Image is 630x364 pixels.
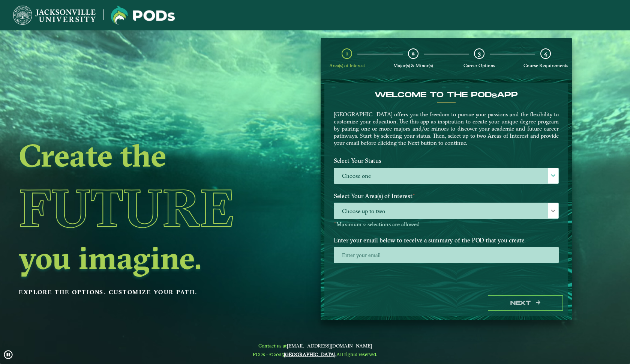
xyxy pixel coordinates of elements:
[284,351,336,357] a: [GEOGRAPHIC_DATA].
[287,343,372,349] a: [EMAIL_ADDRESS][DOMAIN_NAME]
[13,6,96,25] img: Jacksonville University logo
[334,111,559,146] p: [GEOGRAPHIC_DATA] offers you the freedom to pursue your passions and the flexibility to customize...
[328,233,564,247] label: Enter your email below to receive a summary of the POD that you create.
[334,247,559,263] input: Enter your email
[412,191,415,197] sup: ⋆
[334,221,559,228] p: Maximum 2 selections are allowed
[328,154,564,168] label: Select Your Status
[492,92,497,99] sub: s
[328,189,564,203] label: Select Your Area(s) of Interest
[346,50,348,57] span: 1
[111,6,175,25] img: Jacksonville University logo
[334,203,558,219] span: Choose up to two
[463,63,495,68] span: Career Options
[544,50,547,57] span: 4
[329,63,365,68] span: Area(s) of Interest
[334,90,559,99] h4: Welcome to the POD app
[253,351,377,357] span: PODs - ©2025 All rights reserved.
[393,63,433,68] span: Major(s) & Minor(s)
[19,140,265,171] h2: Create the
[253,343,377,349] span: Contact us at
[334,168,558,184] label: Choose one
[19,287,265,298] p: Explore the options. Customize your path.
[523,63,568,68] span: Course Requirements
[488,295,563,311] button: Next
[412,50,415,57] span: 2
[19,242,265,274] h2: you imagine.
[19,174,265,242] h1: Future
[334,220,336,225] sup: ⋆
[478,50,481,57] span: 3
